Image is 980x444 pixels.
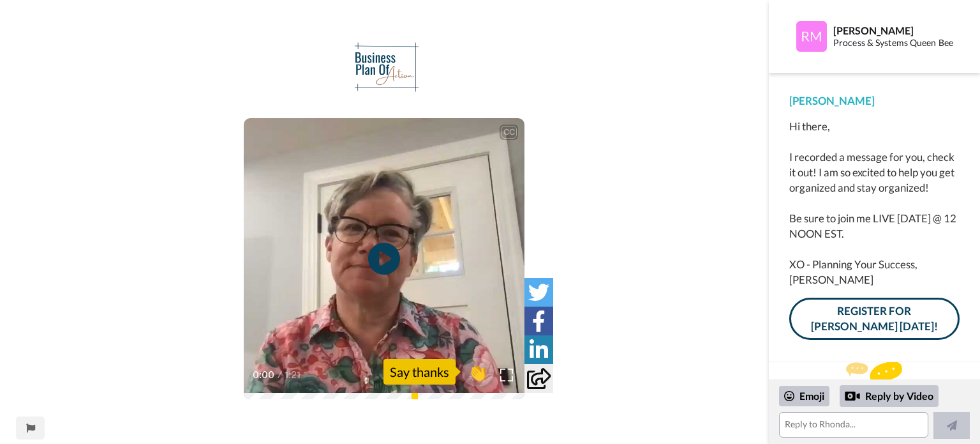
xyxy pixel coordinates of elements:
[789,93,960,109] div: [PERSON_NAME]
[789,298,960,341] a: REGISTER FOR [PERSON_NAME] [DATE]!
[285,367,307,383] span: 1:21
[779,386,829,406] div: Emoji
[342,42,427,93] img: 26365353-a816-4213-9d3b-8f9cb3823973
[462,358,494,387] button: 👏
[278,367,282,383] span: /
[789,119,960,287] div: Hi there, I recorded a message for you, check it out! I am so excited to help you get organized a...
[833,24,959,36] div: [PERSON_NAME]
[833,38,959,49] div: Process & Systems Queen Bee
[462,362,494,382] span: 👏
[253,367,275,383] span: 0:00
[501,126,517,139] div: CC
[845,388,860,404] div: Reply by Video
[500,369,513,381] img: Full screen
[383,359,456,385] div: Say thanks
[796,21,827,52] img: Profile Image
[840,385,939,407] div: Reply by Video
[846,362,902,387] img: message.svg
